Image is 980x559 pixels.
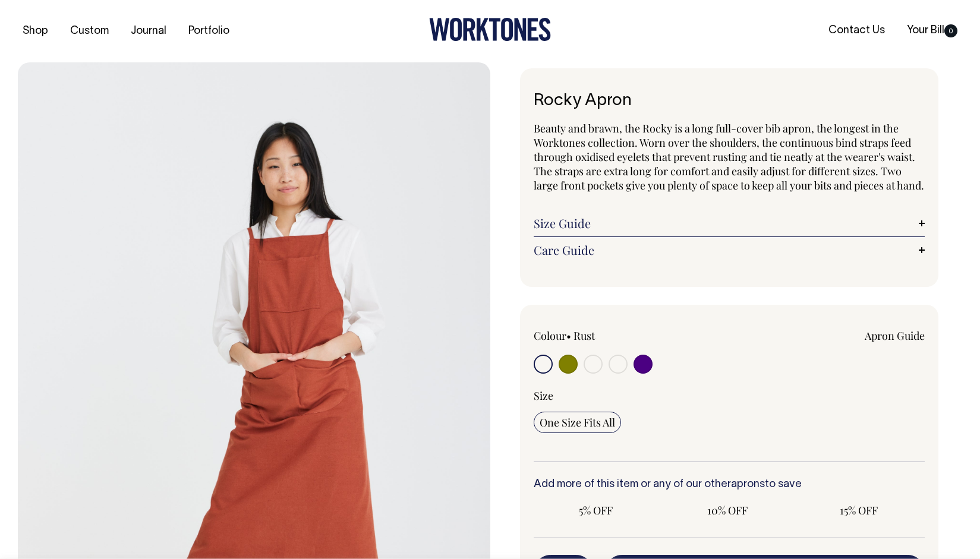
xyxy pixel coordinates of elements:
h6: Add more of this item or any of our other to save [534,479,925,491]
a: Care Guide [534,243,925,257]
a: Your Bill0 [902,21,962,40]
input: 5% OFF [534,500,658,521]
input: One Size Fits All [534,412,621,433]
a: Custom [65,21,114,41]
a: Size Guide [534,216,925,230]
a: Shop [18,21,53,41]
a: aprons [731,479,765,489]
label: Rust [573,329,595,343]
div: Colour [534,329,690,343]
a: Journal [126,21,171,41]
span: 10% OFF [671,503,783,517]
a: Portfolio [184,21,234,41]
h1: Rocky Apron [534,92,925,110]
input: 15% OFF [796,500,921,521]
span: 0 [944,24,957,37]
span: • [566,329,571,343]
div: Size [534,389,925,403]
span: One Size Fits All [540,415,615,429]
span: 15% OFF [802,503,915,517]
span: Beauty and brawn, the Rocky is a long full-cover bib apron, the longest in the Worktones collecti... [534,121,924,192]
input: 10% OFF [665,500,789,521]
a: Contact Us [824,21,890,40]
span: 5% OFF [540,503,652,517]
a: Apron Guide [865,329,925,343]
